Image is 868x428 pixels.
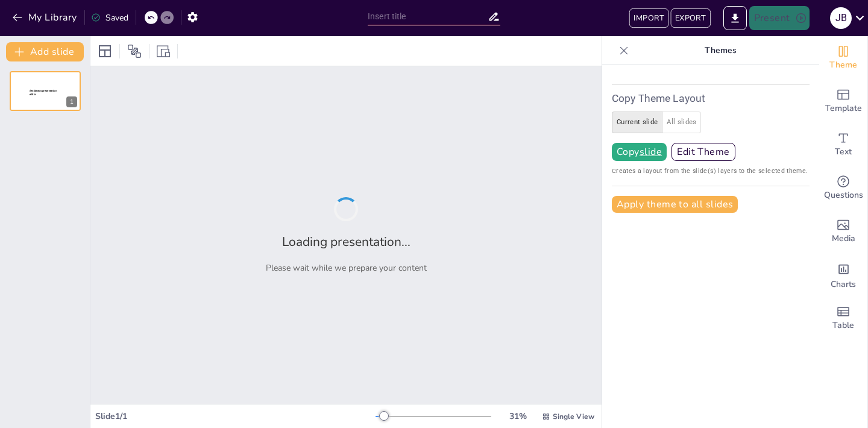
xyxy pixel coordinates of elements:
p: Themes [634,36,807,65]
button: IMPORT [629,8,668,28]
h2: Loading presentation... [282,233,410,250]
p: Please wait while we prepare your content [266,262,427,274]
button: EXPORT [670,8,710,28]
span: Single View [553,412,594,421]
div: Add images, graphics, shapes or video [819,210,867,253]
span: Template [825,102,862,115]
div: Add text boxes [819,123,867,166]
button: Export to PowerPoint [723,6,747,30]
button: Add slide [6,42,84,61]
div: Add a table [819,297,867,340]
input: Insert title [368,8,488,25]
div: Saved [91,12,128,24]
span: Media [832,232,855,245]
div: Change the overall theme [819,36,867,80]
div: J B [830,7,852,29]
button: My Library [9,8,82,27]
div: Sendsteps presentation editor1 [10,71,81,111]
div: 31 % [503,411,532,422]
div: Resize presentation [154,42,172,61]
h6: Copy Theme Layout [612,90,810,107]
div: Add ready made slides [819,80,867,123]
div: Layout [95,42,115,61]
span: Charts [831,278,856,291]
span: Creates a layout from the slide(s) layers to the selected theme. [612,166,810,176]
div: Slide 1 / 1 [95,411,376,422]
span: Sendsteps presentation editor [30,89,57,96]
button: Copyslide [612,143,667,161]
span: Theme [829,58,857,72]
span: Position [127,44,142,58]
button: Apply theme to all slides [612,196,738,213]
button: current slide [612,112,662,133]
u: slide [640,147,662,157]
button: J B [830,6,852,30]
span: Table [832,319,854,332]
button: Edit Theme [671,143,735,161]
div: create layout [612,112,810,133]
span: Text [835,145,852,159]
div: Get real-time input from your audience [819,166,867,210]
button: Present [749,6,810,30]
button: all slides [662,112,701,133]
div: 1 [66,96,77,107]
div: Add charts and graphs [819,253,867,297]
span: Questions [824,189,863,202]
